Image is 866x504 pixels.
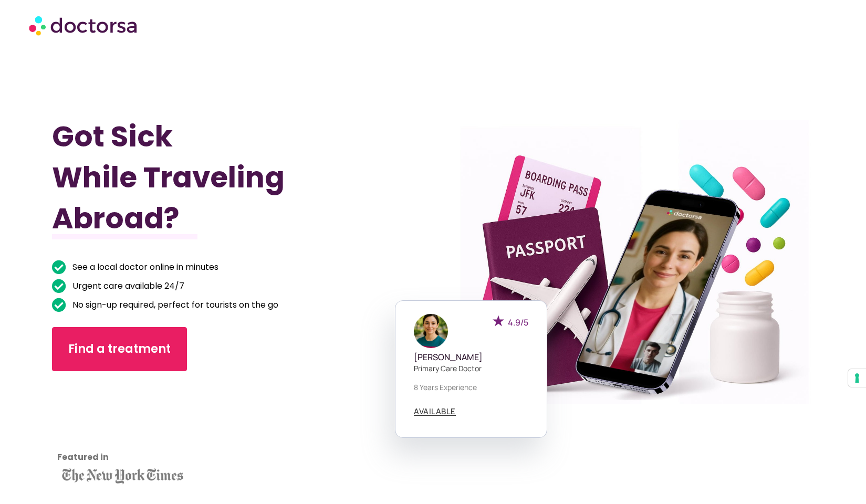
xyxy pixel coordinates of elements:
[52,327,187,371] a: Find a treatment
[57,451,109,463] strong: Featured in
[68,341,171,358] span: Find a treatment
[414,363,528,374] p: Primary care doctor
[508,317,528,328] span: 4.9/5
[848,369,866,387] button: Your consent preferences for tracking technologies
[57,387,152,466] iframe: Customer reviews powered by Trustpilot
[70,260,218,275] span: See a local doctor online in minutes
[52,116,376,239] h1: Got Sick While Traveling Abroad?
[414,407,456,416] a: AVAILABLE
[70,279,184,293] span: Urgent care available 24/7
[414,352,528,362] h5: [PERSON_NAME]
[414,382,528,393] p: 8 years experience
[70,298,278,312] span: No sign-up required, perfect for tourists on the go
